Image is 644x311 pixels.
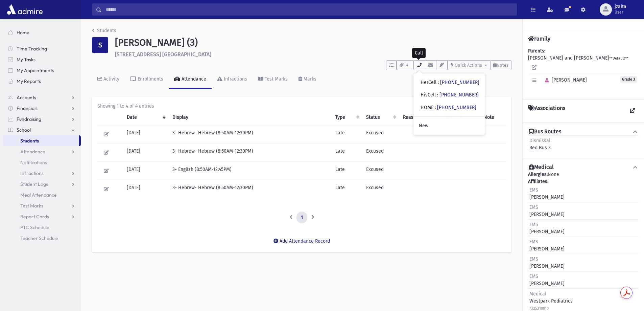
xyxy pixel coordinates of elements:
a: My Reports [3,76,81,87]
h4: Bus Routes [529,128,561,135]
div: [PERSON_NAME] [529,204,565,218]
span: Accounts [17,94,36,101]
a: [PHONE_NUMBER] [437,105,476,110]
span: EMS [529,256,538,262]
span: Teacher Schedule [20,235,58,241]
span: Notes [497,63,508,68]
a: New [413,119,485,132]
th: Date: activate to sort column ascending [123,110,168,125]
a: Attendance [3,146,81,157]
b: Parents: [528,48,545,54]
span: Time Tracking [17,46,47,52]
a: Test Marks [253,70,293,89]
span: Medical [529,291,546,297]
span: Financials [17,105,38,111]
a: [PHONE_NUMBER] [439,92,479,98]
span: Dismissal [529,138,550,143]
th: Display [168,110,331,125]
div: Activity [102,76,119,82]
span: School [17,127,31,133]
a: Student Logs [3,179,81,190]
a: Fundraising [3,114,81,125]
span: EMS [529,222,538,227]
span: Fundraising [17,116,41,122]
a: Teacher Schedule [3,233,81,244]
span: Test Marks [20,203,43,209]
td: 3- Hebrew- Hebrew (8:50AM-12:30PM) [168,180,331,198]
div: Marks [302,76,316,82]
div: [PERSON_NAME] [529,273,565,287]
button: Quick Actions [448,60,490,70]
span: EMS [529,187,538,193]
td: [DATE] [123,180,168,198]
h4: Associations [528,105,565,117]
span: Infractions [20,170,44,176]
td: Excused [362,143,399,161]
td: Late [331,161,362,180]
button: Medical [528,164,639,171]
a: Activity [92,70,125,89]
a: Time Tracking [3,43,81,54]
span: : [438,80,439,85]
span: [PERSON_NAME] [542,77,587,83]
span: Students [20,138,39,144]
div: Test Marks [263,76,288,82]
td: 3- English (8:50AM-12:45PM) [168,161,331,180]
th: Status: activate to sort column ascending [362,110,399,125]
h4: Medical [529,164,554,171]
a: Infractions [3,168,81,179]
td: Late [331,143,362,161]
span: : [435,105,436,110]
div: HOME [421,104,476,111]
a: My Tasks [3,54,81,65]
span: Home [17,29,29,36]
th: Reason: activate to sort column ascending [399,110,440,125]
span: EMS [529,204,538,210]
th: Note [480,110,506,125]
span: Notifications [20,159,47,165]
span: My Tasks [17,57,35,63]
span: Grade 3 [620,76,637,83]
a: Students [3,135,79,146]
div: [PERSON_NAME] and [PERSON_NAME] [528,47,639,94]
button: 4 [397,60,413,70]
a: Financials [3,103,81,114]
div: Red Bus 3 [529,137,551,151]
a: School [3,125,81,135]
div: HerCell [421,79,479,86]
td: Excused [362,180,399,198]
div: [PERSON_NAME] [529,238,565,252]
div: Attendance [180,76,206,82]
td: Late [331,125,362,143]
h4: Family [528,36,550,42]
span: EMS [529,273,538,279]
td: [DATE] [123,125,168,143]
span: 4 [404,62,410,68]
td: Excused [362,161,399,180]
button: Bus Routes [528,128,639,135]
span: jzalta [615,4,626,9]
div: Showing 1 to 4 of 4 entries [97,103,506,110]
small: 7325310010 [529,306,549,311]
span: Attendance [20,149,45,155]
div: [PERSON_NAME] [529,186,565,201]
a: Attendance [169,70,212,89]
a: PTC Schedule [3,222,81,233]
span: Student Logs [20,181,48,187]
a: Infractions [212,70,253,89]
a: Enrollments [125,70,169,89]
button: Notes [490,60,511,70]
div: [PERSON_NAME] [529,221,565,235]
nav: breadcrumb [92,27,116,37]
h1: [PERSON_NAME] (3) [115,37,511,48]
a: My Appointments [3,65,81,76]
a: Report Cards [3,211,81,222]
div: Call [412,48,426,58]
a: 1 [296,212,307,224]
a: Home [3,27,81,38]
span: : [437,92,438,98]
span: My Reports [17,78,41,84]
span: My Appointments [17,67,54,73]
button: Add Attendance Record [269,235,334,247]
span: User [615,9,626,15]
